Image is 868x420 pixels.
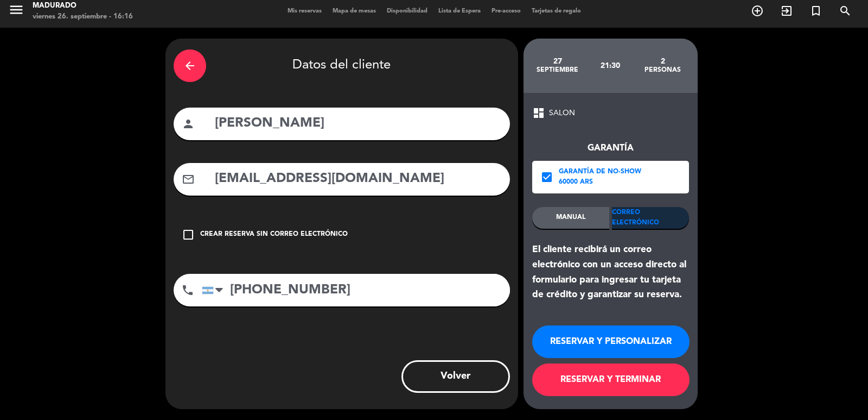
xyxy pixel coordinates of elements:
[636,57,689,66] div: 2
[526,8,586,14] span: Tarjetas de regalo
[282,8,327,14] span: Mis reservas
[214,168,502,190] input: Email del cliente
[532,66,584,74] div: septiembre
[612,207,689,229] div: Correo Electrónico
[8,2,24,18] i: menu
[549,107,575,120] span: SALON
[751,4,764,17] i: add_circle_outline
[327,8,381,14] span: Mapa de mesas
[433,8,486,14] span: Lista de Espera
[540,171,553,184] i: check_box
[33,1,133,11] div: Madurado
[809,4,822,17] i: turned_in_not
[559,167,641,178] div: Garantía de no-show
[532,325,690,358] button: RESERVAR Y PERSONALIZAR
[780,4,793,17] i: exit_to_app
[584,47,636,85] div: 21:30
[532,141,689,155] div: Garantía
[214,112,502,135] input: Nombre del cliente
[33,11,133,22] div: viernes 26. septiembre - 16:16
[202,274,510,306] input: Número de teléfono...
[486,8,526,14] span: Pre-acceso
[181,284,194,297] i: phone
[183,59,196,72] i: arrow_back
[381,8,433,14] span: Disponibilidad
[202,274,227,306] div: Argentina: +54
[401,360,510,393] button: Volver
[636,66,689,74] div: personas
[839,4,852,17] i: search
[559,177,641,188] div: 60000 ARS
[532,242,689,303] div: El cliente recibirá un correo electrónico con un acceso directo al formulario para ingresar tu ta...
[8,2,24,22] button: menu
[532,363,690,396] button: RESERVAR Y TERMINAR
[182,173,195,186] i: mail_outline
[532,57,584,66] div: 27
[532,106,545,120] span: dashboard
[182,117,195,130] i: person
[532,207,609,229] div: MANUAL
[174,47,510,85] div: Datos del cliente
[200,229,348,240] div: Crear reserva sin correo electrónico
[182,228,195,241] i: check_box_outline_blank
